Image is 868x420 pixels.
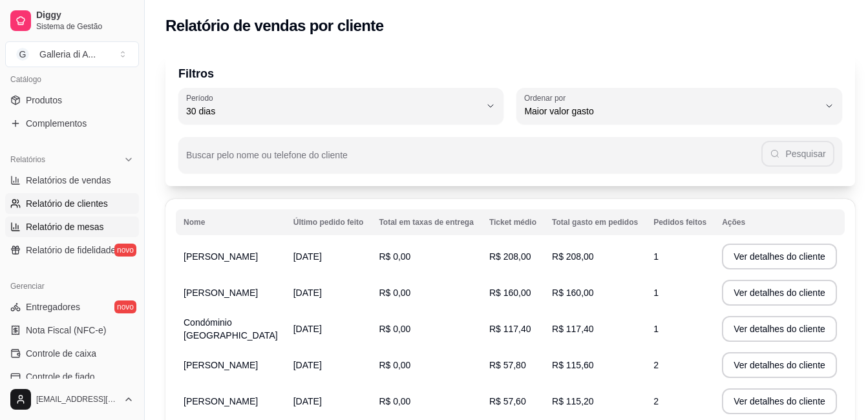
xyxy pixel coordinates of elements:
a: Controle de caixa [5,343,139,364]
span: R$ 0,00 [379,251,410,262]
th: Ações [714,209,845,235]
span: Controle de caixa [26,347,96,360]
div: Galleria di A ... [39,48,96,61]
span: Sistema de Gestão [36,21,134,32]
button: Ver detalhes do cliente [722,244,837,269]
button: Ver detalhes do cliente [722,316,837,342]
span: Relatórios [10,154,45,165]
th: Último pedido feito [286,209,372,235]
span: [PERSON_NAME] [184,251,258,262]
span: Controle de fiado [26,370,95,383]
span: R$ 57,60 [489,396,526,406]
input: Buscar pelo nome ou telefone do cliente [186,154,761,167]
label: Ordenar por [524,92,570,103]
span: R$ 0,00 [379,360,410,370]
label: Período [186,92,217,103]
button: Ver detalhes do cliente [722,388,837,414]
span: R$ 115,20 [552,396,594,406]
span: 1 [653,251,659,262]
button: Ordenar porMaior valor gasto [516,88,842,124]
span: Entregadores [26,300,80,313]
span: [PERSON_NAME] [184,288,258,298]
span: R$ 115,60 [552,360,594,370]
span: Maior valor gasto [524,105,818,118]
span: [EMAIL_ADDRESS][DOMAIN_NAME] [36,394,118,404]
span: 1 [653,288,659,298]
span: R$ 0,00 [379,396,410,406]
button: Select a team [5,41,139,67]
span: 2 [653,396,659,406]
span: [DATE] [293,251,322,262]
p: Filtros [178,65,842,83]
a: Relatório de fidelidadenovo [5,240,139,260]
span: [DATE] [293,360,322,370]
a: Complementos [5,113,139,134]
th: Total em taxas de entrega [371,209,482,235]
span: Relatório de mesas [26,220,104,233]
span: R$ 57,80 [489,360,526,370]
span: G [16,48,29,61]
button: Ver detalhes do cliente [722,352,837,378]
th: Total gasto em pedidos [544,209,646,235]
span: [PERSON_NAME] [184,360,258,370]
span: Nota Fiscal (NFC-e) [26,324,106,337]
span: Diggy [36,10,134,21]
th: Nome [176,209,286,235]
span: [PERSON_NAME] [184,396,258,406]
span: Complementos [26,117,87,130]
a: Entregadoresnovo [5,297,139,317]
span: Relatório de clientes [26,197,108,210]
a: Relatórios de vendas [5,170,139,191]
a: Relatório de clientes [5,193,139,214]
div: Gerenciar [5,276,139,297]
span: R$ 0,00 [379,288,410,298]
a: Controle de fiado [5,366,139,387]
span: 2 [653,360,659,370]
span: R$ 0,00 [379,324,410,334]
button: Ver detalhes do cliente [722,280,837,306]
span: Relatórios de vendas [26,174,111,187]
span: R$ 160,00 [552,288,594,298]
span: [DATE] [293,324,322,334]
th: Ticket médio [482,209,544,235]
span: R$ 160,00 [489,288,531,298]
span: Relatório de fidelidade [26,244,116,257]
span: 1 [653,324,659,334]
button: [EMAIL_ADDRESS][DOMAIN_NAME] [5,384,139,415]
span: R$ 208,00 [552,251,594,262]
button: Período30 dias [178,88,503,124]
h2: Relatório de vendas por cliente [165,16,384,36]
span: R$ 208,00 [489,251,531,262]
span: Condóminio [GEOGRAPHIC_DATA] [184,317,278,341]
span: [DATE] [293,288,322,298]
div: Catálogo [5,69,139,90]
a: DiggySistema de Gestão [5,5,139,36]
span: Produtos [26,94,62,107]
span: [DATE] [293,396,322,406]
th: Pedidos feitos [646,209,714,235]
span: R$ 117,40 [552,324,594,334]
a: Produtos [5,90,139,110]
span: R$ 117,40 [489,324,531,334]
a: Relatório de mesas [5,216,139,237]
span: 30 dias [186,105,480,118]
a: Nota Fiscal (NFC-e) [5,320,139,341]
